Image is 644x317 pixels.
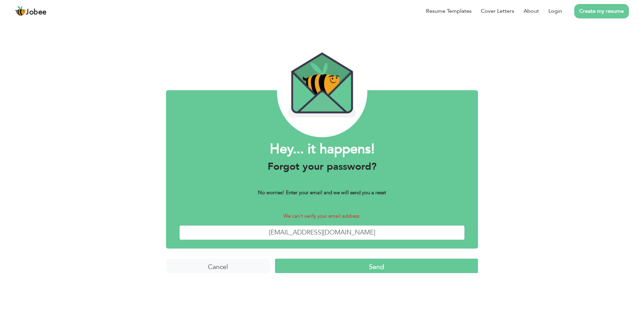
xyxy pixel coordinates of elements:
[426,7,472,15] a: Resume Templates
[277,47,367,137] img: envelope_bee.png
[524,7,539,15] a: About
[166,259,270,273] input: Cancel
[275,259,478,273] input: Send
[574,4,629,18] a: Create my resume
[258,189,386,196] b: No worries! Enter your email and we will send you a reset
[481,7,514,15] a: Cover Letters
[179,141,465,158] h1: Hey... it happens!
[548,7,562,15] a: Login
[26,9,47,16] span: Jobee
[15,6,47,16] a: Jobee
[15,6,26,16] img: jobee.io
[179,212,465,220] p: We can't verify your email address.
[179,161,465,173] h3: Forgot your password?
[179,225,465,240] input: Enter Your Email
